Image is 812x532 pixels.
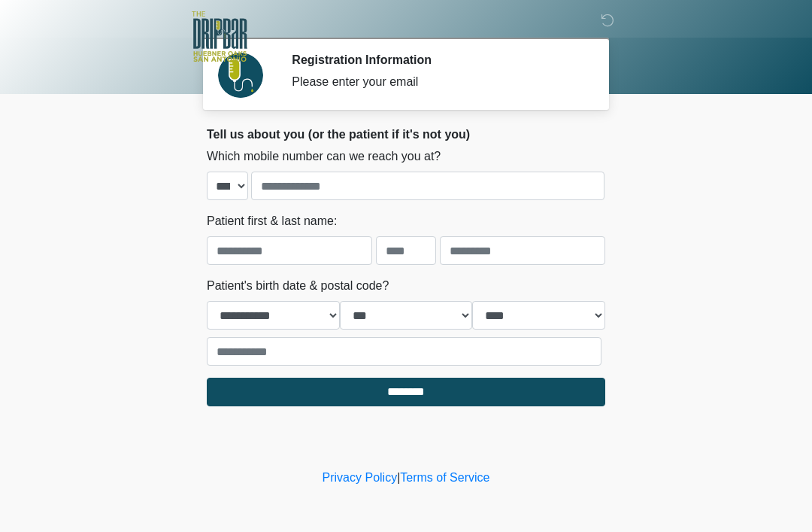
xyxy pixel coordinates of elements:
h2: Tell us about you (or the patient if it's not you) [207,127,605,141]
img: Agent Avatar [218,53,263,98]
img: The DRIPBaR - The Strand at Huebner Oaks Logo [192,11,247,62]
a: Privacy Policy [323,471,398,484]
label: Patient's birth date & postal code? [207,277,389,295]
a: | [397,471,400,484]
div: Please enter your email [292,73,583,91]
a: Terms of Service [400,471,489,484]
label: Patient first & last name: [207,212,337,230]
label: Which mobile number can we reach you at? [207,147,441,166]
